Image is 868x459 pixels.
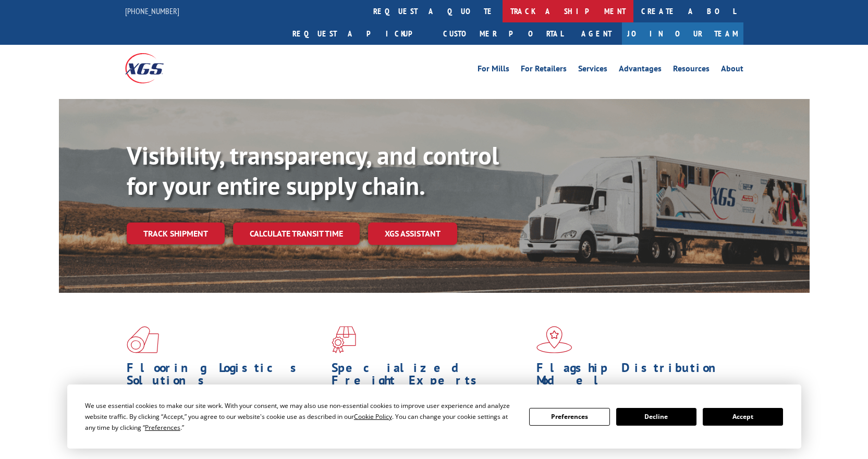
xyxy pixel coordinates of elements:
[127,139,499,202] b: Visibility, transparency, and control for your entire supply chain.
[145,423,180,432] span: Preferences
[127,326,159,353] img: xgs-icon-total-supply-chain-intelligence-red
[571,22,622,45] a: Agent
[332,439,461,451] a: Learn More >
[127,222,225,244] a: Track shipment
[368,222,457,245] a: XGS ASSISTANT
[332,362,529,392] h1: Specialized Freight Experts
[332,326,356,353] img: xgs-icon-focused-on-flooring-red
[622,22,743,45] a: Join Our Team
[285,22,435,45] a: Request a pickup
[127,439,256,451] a: Learn More >
[354,412,392,421] span: Cookie Policy
[233,222,360,245] a: Calculate transit time
[703,408,783,426] button: Accept
[478,65,509,76] a: For Mills
[616,408,696,426] button: Decline
[67,384,801,449] div: Cookie Consent Prompt
[125,6,179,16] a: [PHONE_NUMBER]
[435,22,571,45] a: Customer Portal
[127,362,324,392] h1: Flooring Logistics Solutions
[529,408,609,426] button: Preferences
[578,65,607,76] a: Services
[85,400,517,433] div: We use essential cookies to make our site work. With your consent, we may also use non-essential ...
[673,65,710,76] a: Resources
[721,65,743,76] a: About
[536,362,733,392] h1: Flagship Distribution Model
[619,65,662,76] a: Advantages
[521,65,567,76] a: For Retailers
[536,326,572,353] img: xgs-icon-flagship-distribution-model-red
